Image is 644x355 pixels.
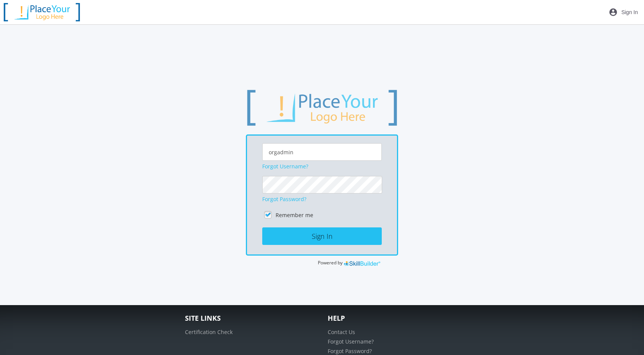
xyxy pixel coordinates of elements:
span: Sign In [621,5,638,19]
a: Forgot Username? [328,338,374,345]
h4: Site Links [185,315,316,322]
img: SkillBuilder [344,259,381,267]
a: Certification Check [185,328,233,336]
a: Forgot Password? [262,195,306,203]
h4: Help [328,315,459,322]
a: Forgot Username? [262,163,308,170]
button: Sign In [262,227,382,245]
a: Contact Us [328,328,355,336]
a: Forgot Password? [328,347,372,355]
mat-icon: account_circle [609,8,618,17]
span: Powered by [318,260,343,266]
input: Username [262,143,382,161]
label: Remember me [276,211,313,219]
